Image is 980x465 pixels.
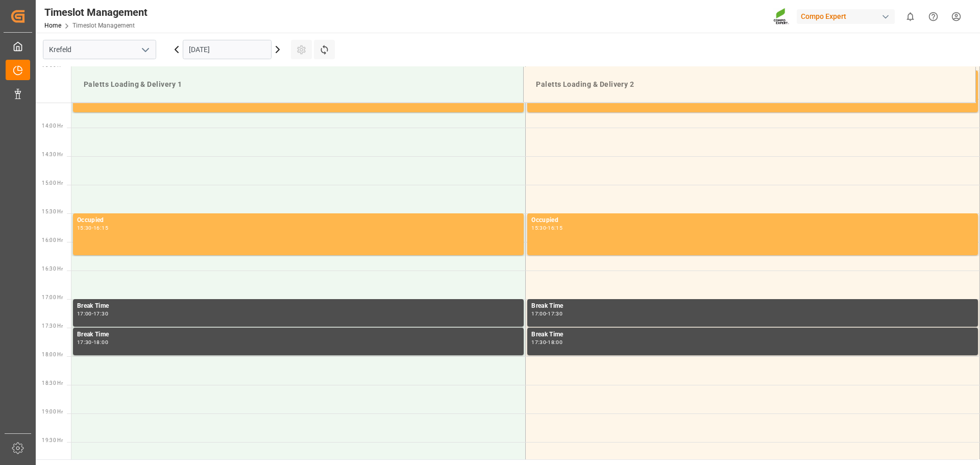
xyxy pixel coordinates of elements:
span: 14:00 Hr [42,123,63,129]
span: 18:30 Hr [42,380,63,386]
div: 15:30 [531,226,546,230]
div: Compo Expert [797,9,895,24]
div: Break Time [531,301,974,311]
span: 15:00 Hr [42,180,63,186]
div: Occupied [77,215,520,226]
div: 17:30 [531,340,546,345]
div: 15:30 [77,226,92,230]
span: 16:30 Hr [42,266,63,272]
div: Break Time [77,301,520,311]
span: 19:30 Hr [42,437,63,443]
div: - [92,226,93,230]
div: 16:15 [93,226,108,230]
span: 17:00 Hr [42,295,63,300]
div: Break Time [531,330,974,340]
span: 15:30 Hr [42,209,63,214]
div: 18:00 [548,340,562,345]
span: 14:30 Hr [42,152,63,157]
button: Help Center [922,5,945,28]
div: 17:30 [93,311,108,316]
span: 18:00 Hr [42,352,63,357]
div: 17:30 [548,311,562,316]
input: Type to search/select [43,40,156,59]
span: 19:00 Hr [42,409,63,414]
input: DD.MM.YYYY [183,40,272,59]
div: - [546,340,548,345]
div: - [546,226,548,230]
div: 16:15 [548,226,562,230]
button: Compo Expert [797,7,899,26]
div: 17:00 [531,311,546,316]
img: Screenshot%202023-09-29%20at%2010.02.21.png_1712312052.png [773,8,790,26]
button: show 0 new notifications [899,5,922,28]
span: 16:00 Hr [42,237,63,243]
div: Occupied [531,215,974,226]
a: Home [44,22,61,29]
div: Break Time [77,330,520,340]
div: 17:30 [77,340,92,345]
div: Paletts Loading & Delivery 2 [532,75,967,94]
div: 17:00 [77,311,92,316]
div: - [92,311,93,316]
button: open menu [137,42,153,58]
div: - [92,340,93,345]
span: 17:30 Hr [42,323,63,329]
div: - [546,311,548,316]
div: Timeslot Management [44,5,148,20]
div: 18:00 [93,340,108,345]
div: Paletts Loading & Delivery 1 [80,75,515,94]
